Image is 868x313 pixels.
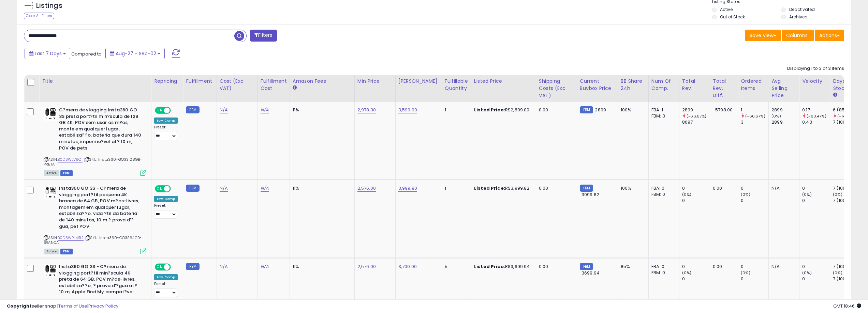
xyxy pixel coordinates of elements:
div: 2899 [682,107,710,113]
div: -5798.00 [713,107,733,113]
span: 2025-09-10 18:46 GMT [833,303,861,309]
img: 41stJl0SEYL._SL40_.jpg [44,264,57,277]
small: (0%) [802,192,812,197]
span: 2899 [595,107,606,113]
div: 0 [802,276,830,282]
span: 3999.82 [582,191,599,198]
div: [PERSON_NAME] [398,78,439,85]
small: (0%) [833,270,842,276]
b: Insta360 GO 3S - C?mera de vlogging port?til min?scula 4K preta de 64 GB, POV m?os-livres, estabi... [59,264,142,297]
div: 7 (100%) [833,198,860,204]
small: FBM [186,106,199,113]
button: Filters [250,30,277,42]
h5: Listings [36,1,62,11]
div: 0.43 [802,119,830,125]
span: OFF [170,264,181,270]
div: 3 [741,119,768,125]
div: Cost (Exc. VAT) [220,78,255,92]
span: 3699.94 [582,270,600,276]
strong: Copyright [7,303,32,309]
div: 100% [621,185,643,191]
span: Last 7 Days [35,50,62,57]
div: 11% [293,107,349,113]
b: Insta360 GO 3S - C?mera de vlogging port?til pequena 4K branca de 64 GB, POV m?os-livres, montage... [59,185,142,231]
div: Clear All Filters [24,13,54,19]
div: R$2,899.00 [474,107,531,113]
span: Aug-27 - Sep-02 [116,50,156,57]
div: 7 (100%) [833,264,860,270]
span: ON [156,264,164,270]
span: Compared to: [71,51,103,57]
small: (0%) [833,192,842,197]
div: Avg Selling Price [771,78,796,99]
div: Low. Comp [154,196,178,202]
a: N/A [220,107,228,113]
span: OFF [170,108,181,113]
div: R$3,699.94 [474,264,531,270]
div: Displaying 1 to 3 of 3 items [787,65,844,72]
div: Total Rev. Diff. [713,78,735,99]
div: 11% [293,264,349,270]
a: B0D3WPLMB2 [58,235,84,241]
small: (0%) [802,270,812,276]
div: Low. Comp [154,118,178,124]
a: N/A [261,107,269,113]
div: FBA: 1 [651,107,674,113]
a: 2,978.30 [357,107,376,113]
small: (0%) [741,270,750,276]
div: 2899 [771,107,799,113]
div: Shipping Costs (Exc. VAT) [539,78,574,99]
div: N/A [771,185,794,191]
small: (-14.29%) [837,113,855,119]
div: 0 [741,264,768,270]
div: 7 (100%) [833,185,860,191]
span: | SKU: Insta360-GO3S128GB-PRETA [44,157,142,167]
a: 3,700.00 [398,263,417,270]
span: All listings currently available for purchase on Amazon [44,170,59,176]
div: Preset: [154,203,178,219]
div: Velocity [802,78,827,85]
div: Repricing [154,78,180,85]
div: 0 [741,276,768,282]
div: 85% [621,264,643,270]
span: All listings currently available for purchase on Amazon [44,249,59,254]
b: Listed Price: [474,107,505,113]
label: Out of Stock [720,14,745,20]
div: Current Buybox Price [580,78,615,92]
div: 8697 [682,119,710,125]
div: Fulfillable Quantity [445,78,468,92]
div: 0.00 [539,185,572,191]
div: 6 (85.71%) [833,107,860,113]
a: 3,599.90 [398,107,417,113]
label: Deactivated [789,6,815,12]
span: OFF [170,186,181,192]
button: Last 7 Days [25,48,70,59]
div: Title [42,78,148,85]
b: Listed Price: [474,263,505,270]
div: 0.00 [713,185,733,191]
label: Archived [789,14,808,20]
small: Amazon Fees. [293,85,297,91]
div: 0 [682,264,710,270]
a: Terms of Use [58,303,87,309]
a: N/A [220,263,228,270]
div: N/A [771,264,794,270]
div: 0 [682,198,710,204]
div: FBA: 0 [651,185,674,191]
div: Preset: [154,282,178,297]
div: 0 [682,276,710,282]
div: 100% [621,107,643,113]
div: Fulfillment Cost [261,78,287,92]
a: 3,999.90 [398,185,417,192]
div: Num of Comp. [651,78,676,92]
span: ON [156,108,164,113]
small: FBM [580,263,593,270]
div: Low. Comp [154,274,178,280]
b: Listed Price: [474,185,505,191]
div: 5 [445,264,466,270]
div: 1 [445,185,466,191]
div: BB Share 24h. [621,78,646,92]
div: ASIN: [44,107,146,175]
div: 11% [293,185,349,191]
div: ASIN: [44,185,146,253]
